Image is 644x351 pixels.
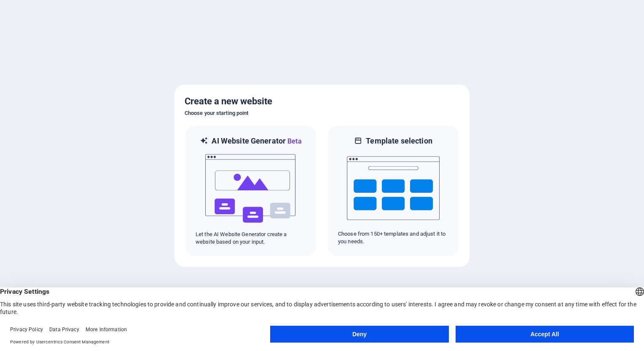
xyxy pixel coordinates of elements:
[196,231,306,246] p: Let the AI Website Generator create a website based on your input.
[366,136,432,146] h6: Template selection
[185,95,459,108] h5: Create a new website
[212,136,301,146] h6: AI Website Generator
[204,146,297,231] img: ai
[338,230,448,245] p: Choose from 150+ templates and adjust it to you needs.
[185,125,317,257] div: AI Website GeneratorBetaaiLet the AI Website Generator create a website based on your input.
[185,108,459,118] h6: Choose your starting point
[286,137,302,145] span: Beta
[327,125,459,257] div: Template selectionChoose from 150+ templates and adjust it to you needs.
